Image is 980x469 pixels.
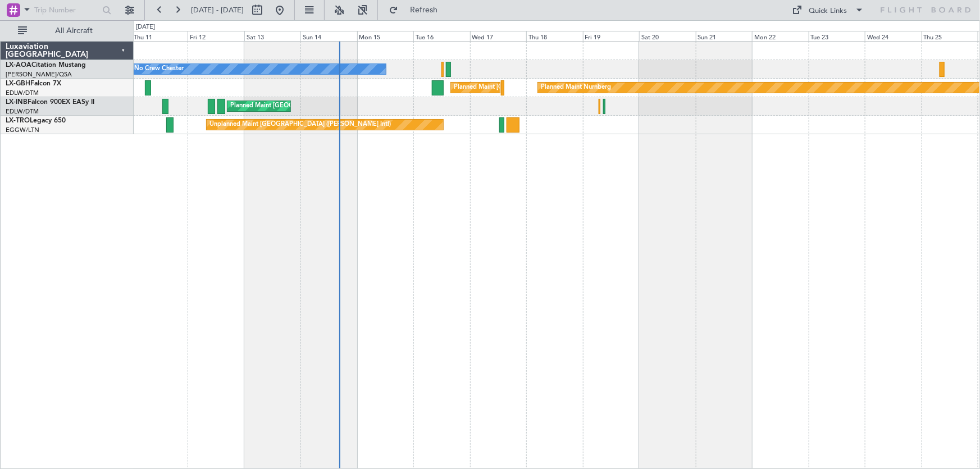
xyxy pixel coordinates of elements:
div: Thu 25 [922,31,978,41]
span: LX-AOA [6,62,31,69]
div: Thu 11 [131,31,188,41]
div: [DATE] [136,22,155,32]
a: EGGW/LTN [6,126,39,134]
div: Sun 21 [696,31,753,41]
div: Wed 17 [470,31,527,41]
button: Refresh [384,1,451,19]
span: Refresh [400,6,448,14]
div: Sun 14 [300,31,357,41]
span: [DATE] - [DATE] [191,5,244,15]
span: All Aircraft [29,27,118,35]
div: Fri 19 [583,31,640,41]
a: EDLW/DTM [6,107,39,116]
span: LX-INB [6,99,28,106]
span: LX-TRO [6,117,30,124]
div: Quick Links [809,6,847,17]
div: Tue 23 [809,31,865,41]
a: [PERSON_NAME]/QSA [6,70,72,79]
input: Trip Number [34,2,99,19]
div: Mon 15 [357,31,414,41]
div: No Crew Chester [134,61,184,78]
div: Planned Maint Nurnberg [541,79,611,96]
a: LX-AOACitation Mustang [6,62,86,69]
a: LX-INBFalcon 900EX EASy II [6,99,94,106]
span: LX-GBH [6,80,30,87]
div: Wed 24 [865,31,922,41]
div: Planned Maint [GEOGRAPHIC_DATA] ([GEOGRAPHIC_DATA]) [454,79,631,96]
a: LX-GBHFalcon 7X [6,80,61,87]
div: Thu 18 [526,31,583,41]
div: Unplanned Maint [GEOGRAPHIC_DATA] ([PERSON_NAME] Intl) [209,116,391,133]
button: All Aircraft [12,22,122,40]
div: Sat 20 [639,31,696,41]
a: EDLW/DTM [6,89,39,97]
div: Tue 16 [413,31,470,41]
div: Planned Maint [GEOGRAPHIC_DATA] ([GEOGRAPHIC_DATA]) [230,98,407,115]
div: Mon 22 [752,31,809,41]
div: Fri 12 [188,31,244,41]
div: Sat 13 [244,31,301,41]
button: Quick Links [787,1,870,19]
a: LX-TROLegacy 650 [6,117,66,124]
